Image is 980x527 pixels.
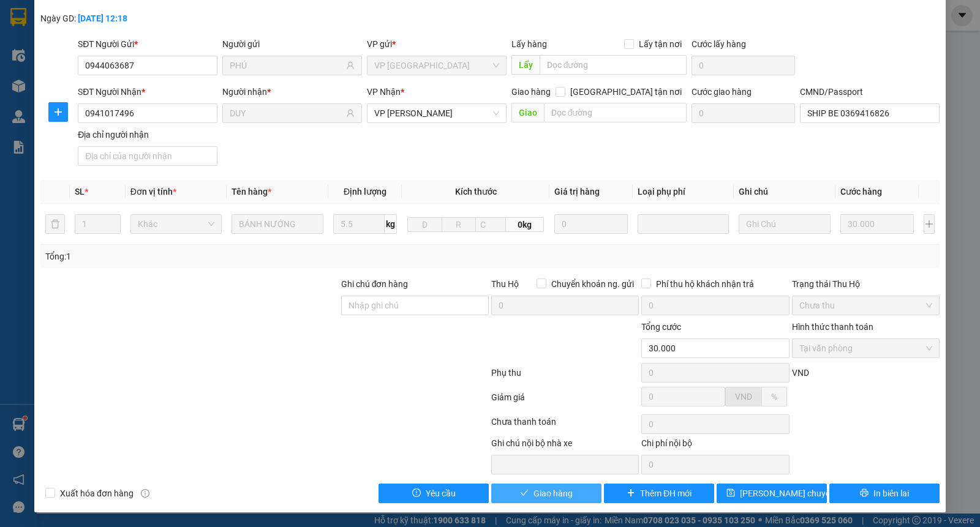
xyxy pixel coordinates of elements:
span: plus [49,107,67,117]
span: Tên hàng [232,187,271,196]
div: Tổng: 1 [45,250,379,263]
input: Địa chỉ của người nhận [78,146,217,166]
span: Lấy [511,55,540,75]
li: Hotline: 19001155 [115,45,512,61]
b: [DATE] 12:18 [78,13,127,23]
span: VP Lê Duẩn [374,104,499,122]
div: Giảm giá [490,391,640,412]
input: Tên người nhận [230,107,344,120]
label: Ghi chú đơn hàng [341,279,409,289]
span: kg [385,214,397,234]
button: exclamation-circleYêu cầu [379,484,489,503]
button: printerIn biên lai [829,484,940,503]
input: R [442,217,476,232]
input: D [407,217,442,232]
input: 0 [554,214,628,234]
span: plus [627,488,635,498]
span: Thu Hộ [491,279,519,289]
div: Chưa thanh toán [490,415,640,436]
label: Cước giao hàng [692,87,752,97]
span: exclamation-circle [412,488,421,498]
span: Tổng cước [641,322,681,332]
div: Trạng thái Thu Hộ [792,277,940,291]
li: Số 10 ngõ 15 Ngọc Hồi, Q.[PERSON_NAME], [GEOGRAPHIC_DATA] [115,30,512,45]
span: Đơn vị tính [130,187,176,196]
button: delete [45,214,65,234]
span: Xuất hóa đơn hàng [55,487,138,500]
div: Chi phí nội bộ [641,436,789,455]
div: SĐT Người Gửi [78,37,217,51]
span: user [346,61,355,70]
span: Định lượng [344,187,386,196]
button: checkGiao hàng [491,484,601,503]
span: [GEOGRAPHIC_DATA] tận nơi [565,85,687,99]
label: Hình thức thanh toán [792,322,873,332]
div: Người gửi [222,37,362,51]
label: Cước lấy hàng [692,39,746,49]
div: Địa chỉ người nhận [78,128,217,141]
span: VND [792,368,809,378]
span: info-circle [141,489,149,498]
button: plus [48,102,68,122]
th: Loại phụ phí [633,180,734,204]
input: VD: Bàn, Ghế [232,214,323,234]
input: Dọc đường [540,55,687,75]
button: plus [924,214,935,234]
b: GỬI : VP [PERSON_NAME] [15,89,213,109]
span: Giao hàng [533,487,573,500]
input: Cước giao hàng [692,103,795,123]
input: Ghi chú đơn hàng [341,296,489,315]
span: Phí thu hộ khách nhận trả [651,277,759,291]
div: Ghi chú nội bộ nhà xe [491,436,639,455]
input: Tên người gửi [230,59,344,72]
span: Tại văn phòng [799,339,932,357]
button: plusThêm ĐH mới [604,484,714,503]
span: In biên lai [873,487,909,500]
span: save [726,488,735,498]
span: check [520,488,529,498]
span: Chuyển khoản ng. gửi [546,277,639,291]
span: Giá trị hàng [554,187,600,196]
img: logo.jpg [15,15,77,77]
div: Người nhận [222,85,362,99]
span: Yêu cầu [426,487,456,500]
input: C [475,217,507,232]
span: Cước hàng [840,187,882,196]
span: Kích thước [455,187,497,196]
span: VP Nhận [367,87,401,97]
span: printer [860,488,869,498]
span: Giao hàng [511,87,551,97]
span: 0kg [506,217,544,232]
div: Phụ thu [490,366,640,387]
input: 0 [840,214,914,234]
span: user [346,109,355,118]
span: % [771,392,777,402]
div: SĐT Người Nhận [78,85,217,99]
span: [PERSON_NAME] chuyển hoàn [740,487,856,500]
input: Ghi Chú [739,214,831,234]
input: Dọc đường [544,103,687,122]
span: VND [735,392,752,402]
div: VP gửi [367,37,507,51]
div: CMND/Passport [800,85,940,99]
span: VP Nam Định [374,56,499,75]
span: Giao [511,103,544,122]
span: Lấy tận nơi [634,37,687,51]
span: Chưa thu [799,296,932,315]
span: Lấy hàng [511,39,547,49]
button: save[PERSON_NAME] chuyển hoàn [717,484,827,503]
span: SL [75,187,85,196]
input: Cước lấy hàng [692,56,795,75]
th: Ghi chú [734,180,835,204]
span: Khác [138,215,215,233]
div: Ngày GD: [40,12,188,25]
span: Thêm ĐH mới [640,487,692,500]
